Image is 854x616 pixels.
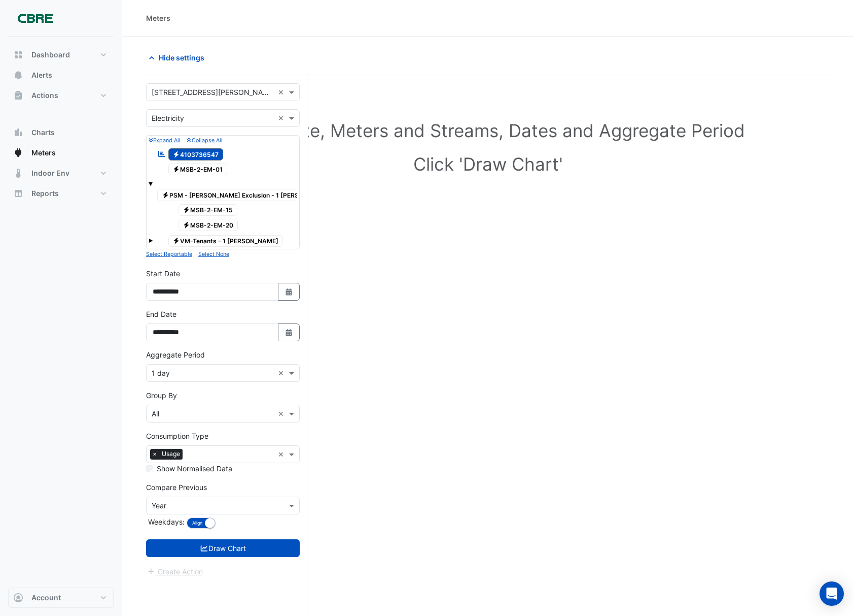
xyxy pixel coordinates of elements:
button: Expand All [149,136,181,145]
span: PSM - [PERSON_NAME] Exclusion - 1 [PERSON_NAME] [157,189,336,201]
fa-icon: Electricity [183,221,190,229]
app-escalated-ticket-create-button: Please draw the charts first [146,566,203,575]
fa-icon: Select Date [284,287,294,296]
button: Account [8,588,114,608]
span: Clear [278,408,287,419]
label: Group By [146,390,177,401]
button: Meters [8,143,114,163]
label: End Date [146,309,176,319]
app-icon: Dashboard [13,50,23,60]
span: Indoor Env [31,168,69,178]
span: Account [31,593,61,603]
div: Open Intercom Messenger [820,581,844,606]
span: VM-Tenants - 1 [PERSON_NAME] [168,235,283,247]
button: Select None [198,249,229,258]
span: 4103736547 [168,148,224,160]
label: Compare Previous [146,482,207,493]
span: MSB-2-EM-01 [168,164,228,176]
button: Reports [8,183,114,204]
span: Clear [278,449,287,460]
fa-icon: Electricity [162,191,169,199]
app-icon: Indoor Env [13,168,23,178]
button: Dashboard [8,45,114,65]
label: Start Date [146,268,180,279]
label: Aggregate Period [146,349,205,360]
span: Clear [278,87,287,98]
app-icon: Reports [13,188,23,199]
span: Meters [31,148,56,158]
fa-icon: Electricity [172,150,180,158]
button: Hide settings [146,49,211,67]
button: Select Reportable [146,249,192,258]
h1: Click 'Draw Chart' [162,153,813,175]
span: Clear [278,113,287,123]
span: Charts [31,127,55,138]
label: Consumption Type [146,431,208,441]
span: Reports [31,188,59,199]
span: Alerts [31,70,52,80]
label: Weekdays: [146,516,185,527]
button: Alerts [8,65,114,85]
button: Charts [8,122,114,143]
img: Company Logo [12,8,58,28]
span: Dashboard [31,50,70,60]
fa-icon: Select Date [284,328,294,337]
span: Clear [278,368,287,378]
span: Usage [159,449,183,459]
h1: Select Site, Meters and Streams, Dates and Aggregate Period [162,120,813,141]
app-icon: Meters [13,148,23,158]
app-icon: Charts [13,127,23,138]
app-icon: Alerts [13,70,23,80]
button: Draw Chart [146,539,300,557]
button: Indoor Env [8,163,114,183]
button: Actions [8,85,114,106]
label: Show Normalised Data [157,463,232,474]
fa-icon: Electricity [172,237,180,245]
small: Collapse All [187,137,222,144]
small: Expand All [149,137,181,144]
app-icon: Actions [13,90,23,101]
button: Collapse All [187,136,222,145]
fa-icon: Reportable [157,149,166,158]
span: MSB-2-EM-15 [179,204,238,216]
small: Select None [198,251,229,257]
span: Hide settings [159,52,204,63]
fa-icon: Electricity [183,206,190,214]
span: Actions [31,90,58,101]
small: Select Reportable [146,251,192,257]
div: Meters [146,13,170,23]
span: MSB-2-EM-20 [179,219,238,231]
fa-icon: Electricity [172,166,180,173]
span: × [150,449,159,459]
